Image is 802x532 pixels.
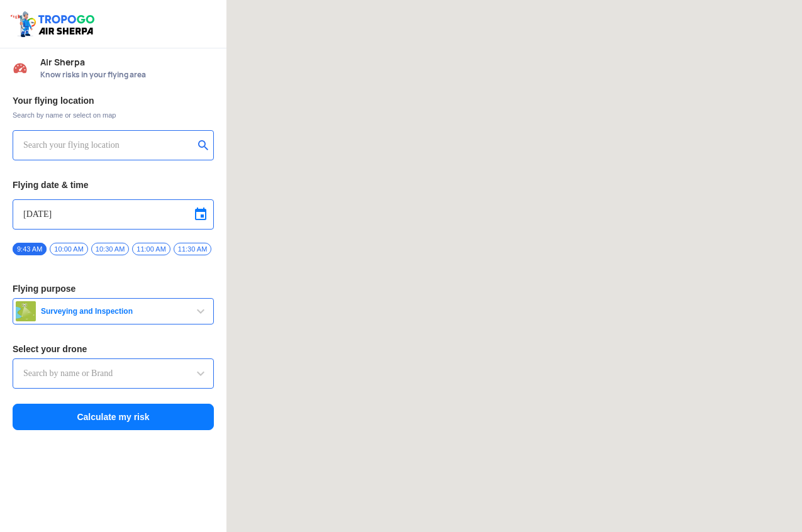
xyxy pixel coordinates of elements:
h3: Your flying location [13,96,214,105]
span: Surveying and Inspection [36,306,193,316]
span: Air Sherpa [40,57,214,67]
input: Select Date [23,207,203,222]
input: Search by name or Brand [23,366,203,381]
img: Risk Scores [13,60,28,75]
img: ic_tgdronemaps.svg [9,9,99,38]
span: Know risks in your flying area [40,70,214,80]
h3: Flying date & time [13,180,214,189]
button: Calculate my risk [13,404,214,430]
span: 10:00 AM [50,243,87,255]
span: 10:30 AM [91,243,129,255]
input: Search your flying location [23,138,194,153]
span: 11:30 AM [174,243,211,255]
span: 9:43 AM [13,243,47,255]
h3: Flying purpose [13,284,214,293]
span: Search by name or select on map [13,110,214,120]
img: survey.png [16,301,36,321]
h3: Select your drone [13,345,214,353]
button: Surveying and Inspection [13,298,214,324]
span: 11:00 AM [132,243,170,255]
